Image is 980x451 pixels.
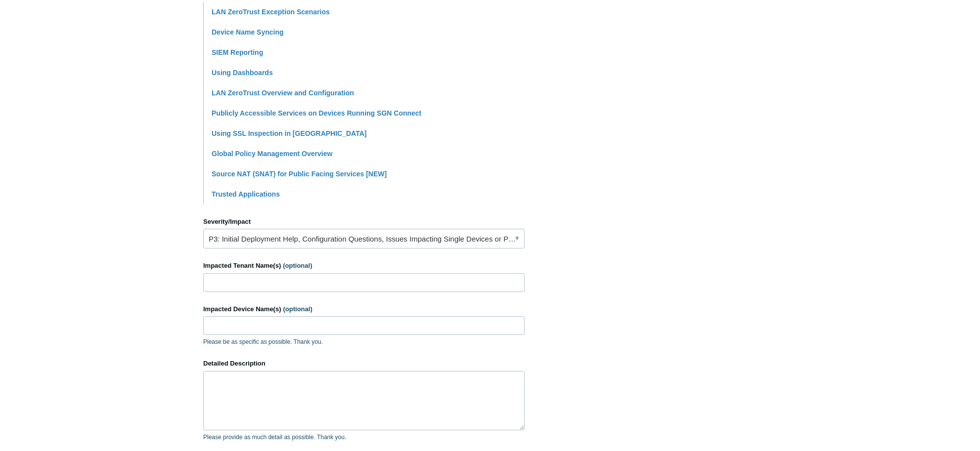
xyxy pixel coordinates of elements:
[212,28,284,36] a: Device Name Syncing
[203,337,525,346] p: Please be as specific as possible. Thank you.
[212,129,366,137] a: Using SSL Inspection in [GEOGRAPHIC_DATA]
[203,229,525,248] a: P3: Initial Deployment Help, Configuration Questions, Issues Impacting Single Devices or Past Out...
[203,433,525,442] p: Please provide as much detail as possible. Thank you.
[212,89,354,97] a: LAN ZeroTrust Overview and Configuration
[212,150,332,158] a: Global Policy Management Overview
[283,262,312,269] span: (optional)
[212,69,273,77] a: Using Dashboards
[203,304,525,314] label: Impacted Device Name(s)
[212,48,263,56] a: SIEM Reporting
[212,8,330,16] a: LAN ZeroTrust Exception Scenarios
[212,190,280,198] a: Trusted Applications
[283,305,312,313] span: (optional)
[203,261,525,271] label: Impacted Tenant Name(s)
[203,359,525,369] label: Detailed Description
[203,217,525,227] label: Severity/Impact
[212,170,387,178] a: Source NAT (SNAT) for Public Facing Services [NEW]
[212,109,421,117] a: Publicly Accessible Services on Devices Running SGN Connect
